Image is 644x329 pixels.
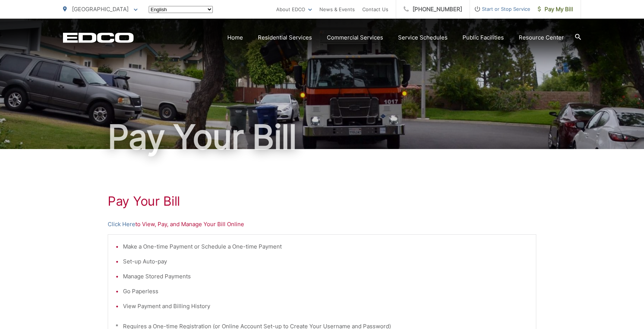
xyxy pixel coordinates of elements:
[327,33,383,42] a: Commercial Services
[123,257,528,266] li: Set-up Auto-pay
[519,33,564,42] a: Resource Center
[123,287,528,296] li: Go Paperless
[108,220,536,229] p: to View, Pay, and Manage Your Bill Online
[319,5,355,14] a: News & Events
[63,118,581,156] h1: Pay Your Bill
[123,272,528,281] li: Manage Stored Payments
[258,33,312,42] a: Residential Services
[108,194,536,209] h1: Pay Your Bill
[123,242,528,251] li: Make a One-time Payment or Schedule a One-time Payment
[398,33,448,42] a: Service Schedules
[463,33,504,42] a: Public Facilities
[227,33,243,42] a: Home
[108,220,135,229] a: Click Here
[362,5,388,14] a: Contact Us
[63,32,134,43] a: EDCD logo. Return to the homepage.
[72,6,129,13] span: [GEOGRAPHIC_DATA]
[538,5,573,14] span: Pay My Bill
[149,6,213,13] select: Select a language
[276,5,312,14] a: About EDCO
[123,302,528,311] li: View Payment and Billing History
